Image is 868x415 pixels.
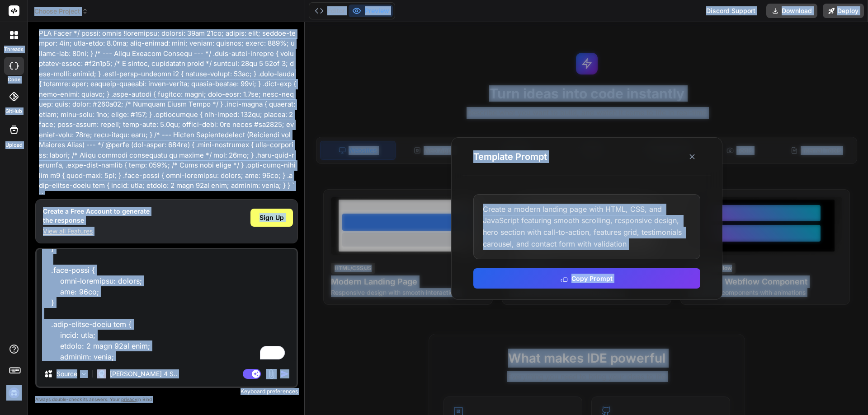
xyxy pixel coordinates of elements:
[473,194,700,259] div: Create a modern landing page with HTML, CSS, and JavaScript featuring smooth scrolling, responsiv...
[766,4,817,18] button: Download
[110,369,177,378] p: [PERSON_NAME] 4 S..
[97,369,106,378] img: Claude 4 Sonnet
[121,396,137,402] span: privacy
[5,107,22,115] label: GitHub
[473,268,700,289] button: Copy Prompt
[35,395,298,404] p: Always double-check its answers. Your in Bind
[6,385,22,401] img: signin
[349,5,393,17] button: Preview
[5,141,23,149] label: Upload
[37,249,297,361] textarea: To enrich screen reader interactions, please activate Accessibility in Grammarly extension settings
[266,369,277,379] img: attachment
[259,213,284,222] span: Sign Up
[34,7,88,16] span: Choose Project
[473,150,547,163] h3: Template Prompt
[43,227,150,236] p: View all Features
[57,369,77,378] p: Source
[701,4,761,18] div: Discord Support
[823,4,864,18] button: Deploy
[4,46,24,53] label: threads
[8,76,20,84] label: code
[280,369,289,378] img: icon
[43,207,150,225] h1: Create a Free Account to generate the response
[311,5,349,17] button: Editor
[35,388,298,395] p: Keyboard preferences
[80,370,88,378] img: Pick Models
